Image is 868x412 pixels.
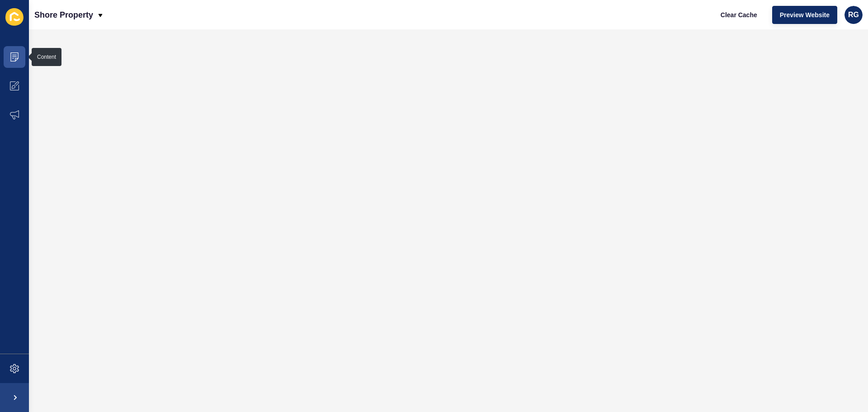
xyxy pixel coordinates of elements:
[780,10,830,19] span: Preview Website
[34,4,93,26] p: Shore Property
[37,53,56,61] div: Content
[713,6,765,24] button: Clear Cache
[721,10,757,19] span: Clear Cache
[848,10,859,19] span: RG
[772,6,837,24] button: Preview Website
